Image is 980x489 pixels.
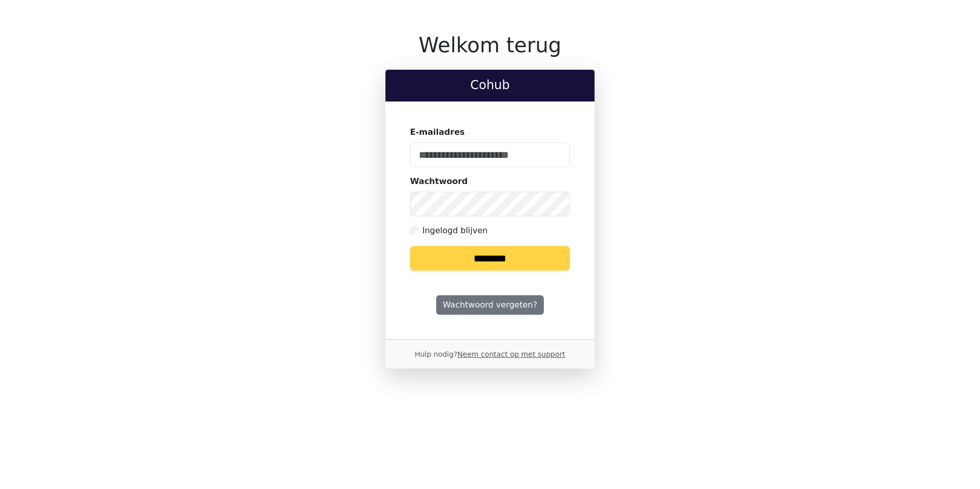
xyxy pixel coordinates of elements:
[410,126,465,138] label: E-mailadres
[457,350,565,358] a: Neem contact op met support
[422,225,487,237] label: Ingelogd blijven
[394,78,586,93] h2: Cohub
[436,295,544,315] a: Wachtwoord vergeten?
[410,175,468,188] label: Wachtwoord
[385,33,595,57] h1: Welkom terug
[415,350,565,358] small: Hulp nodig?
[549,149,562,161] keeper-lock: Open Keeper Popup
